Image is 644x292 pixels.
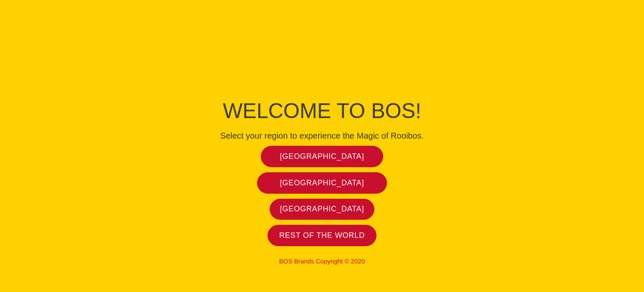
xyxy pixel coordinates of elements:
[257,172,387,194] a: [GEOGRAPHIC_DATA]
[291,24,353,87] img: Bos Brands
[133,96,511,126] h1: Welcome to BOS!
[133,131,511,141] h4: Select your region to experience the Magic of Rooibos.
[280,178,364,188] span: [GEOGRAPHIC_DATA]
[279,231,365,240] span: Rest of the world
[133,258,511,265] p: BOS Brands Copyright © 2020
[270,199,374,220] a: [GEOGRAPHIC_DATA]
[261,146,384,167] a: [GEOGRAPHIC_DATA]
[280,152,364,161] span: [GEOGRAPHIC_DATA]
[267,225,377,246] a: Rest of the world
[280,204,364,214] span: [GEOGRAPHIC_DATA]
